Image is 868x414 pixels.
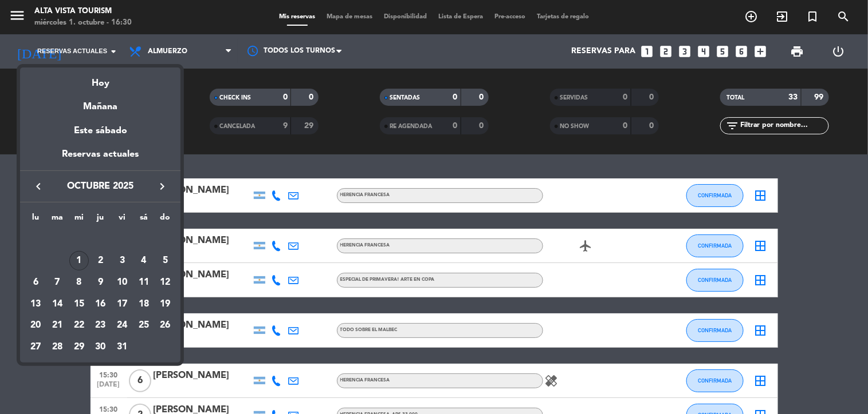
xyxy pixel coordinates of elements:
[26,294,45,314] div: 13
[25,211,46,229] th: lunes
[91,273,110,292] div: 9
[48,337,67,357] div: 28
[91,316,110,335] div: 23
[48,294,67,314] div: 14
[28,179,49,194] button: keyboard_arrow_left
[134,294,154,314] div: 18
[68,315,90,336] td: 22 de octubre de 2025
[69,273,89,292] div: 8
[134,273,154,292] div: 11
[155,272,176,293] td: 12 de octubre de 2025
[69,337,89,357] div: 29
[90,211,112,229] th: jueves
[48,273,67,292] div: 7
[111,336,133,358] td: 31 de octubre de 2025
[20,147,180,170] div: Reservas actuales
[26,337,45,357] div: 27
[91,294,110,314] div: 16
[111,315,133,336] td: 24 de octubre de 2025
[112,337,132,357] div: 31
[155,293,176,315] td: 19 de octubre de 2025
[111,293,133,315] td: 17 de octubre de 2025
[152,179,172,194] button: keyboard_arrow_right
[156,316,175,335] div: 26
[155,180,169,193] i: keyboard_arrow_right
[25,272,46,293] td: 6 de octubre de 2025
[91,337,110,357] div: 30
[46,336,68,358] td: 28 de octubre de 2025
[155,315,176,336] td: 26 de octubre de 2025
[68,293,90,315] td: 15 de octubre de 2025
[68,250,90,272] td: 1 de octubre de 2025
[134,251,154,270] div: 4
[26,273,45,292] div: 6
[25,315,46,336] td: 20 de octubre de 2025
[46,211,68,229] th: martes
[156,251,175,270] div: 5
[133,315,155,336] td: 25 de octubre de 2025
[25,229,176,250] td: OCT.
[155,250,176,272] td: 5 de octubre de 2025
[69,294,89,314] div: 15
[90,293,112,315] td: 16 de octubre de 2025
[48,316,67,335] div: 21
[26,316,45,335] div: 20
[111,250,133,272] td: 3 de octubre de 2025
[68,336,90,358] td: 29 de octubre de 2025
[111,211,133,229] th: viernes
[49,179,152,194] span: octubre 2025
[20,67,180,91] div: Hoy
[91,251,110,270] div: 2
[46,293,68,315] td: 14 de octubre de 2025
[32,180,45,193] i: keyboard_arrow_left
[46,272,68,293] td: 7 de octubre de 2025
[90,336,112,358] td: 30 de octubre de 2025
[133,272,155,293] td: 11 de octubre de 2025
[112,273,132,292] div: 10
[112,316,132,335] div: 24
[90,250,112,272] td: 2 de octubre de 2025
[25,336,46,358] td: 27 de octubre de 2025
[111,272,133,293] td: 10 de octubre de 2025
[155,211,176,229] th: domingo
[25,293,46,315] td: 13 de octubre de 2025
[133,211,155,229] th: sábado
[20,115,180,147] div: Este sábado
[69,316,89,335] div: 22
[156,294,175,314] div: 19
[90,315,112,336] td: 23 de octubre de 2025
[134,316,154,335] div: 25
[20,91,180,114] div: Mañana
[156,273,175,292] div: 12
[133,293,155,315] td: 18 de octubre de 2025
[133,250,155,272] td: 4 de octubre de 2025
[69,251,89,270] div: 1
[68,272,90,293] td: 8 de octubre de 2025
[112,294,132,314] div: 17
[46,315,68,336] td: 21 de octubre de 2025
[68,211,90,229] th: miércoles
[90,272,112,293] td: 9 de octubre de 2025
[112,251,132,270] div: 3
